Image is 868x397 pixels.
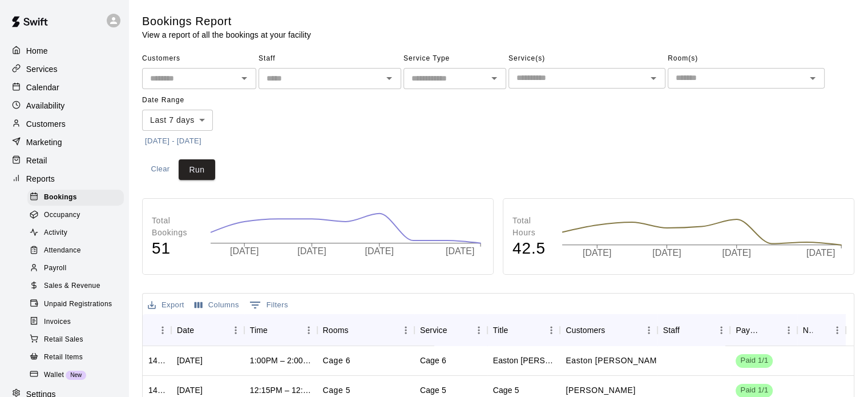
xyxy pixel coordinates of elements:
[148,355,165,366] div: 1424963
[668,50,825,68] span: Room(s)
[508,50,665,68] span: Service(s)
[365,246,394,256] tspan: [DATE]
[27,296,124,312] div: Unpaid Registrations
[27,331,128,348] a: Retail Sales
[486,70,502,86] button: Open
[268,322,284,338] button: Sort
[143,314,171,346] div: ID
[470,322,487,339] button: Menu
[560,314,657,346] div: Customers
[9,115,119,133] div: Customers
[236,70,252,86] button: Open
[397,322,414,339] button: Menu
[27,278,128,295] a: Sales & Revenue
[9,61,119,78] a: Services
[152,215,199,239] p: Total Bookings
[566,355,665,367] p: Easton Sorg
[493,384,519,396] div: Cage 5
[736,385,773,396] span: Paid 1/1
[9,134,119,151] a: Marketing
[26,63,58,75] p: Services
[27,332,124,348] div: Retail Sales
[780,322,797,339] button: Menu
[27,190,124,206] div: Bookings
[403,50,506,68] span: Service Type
[152,239,199,259] h4: 51
[142,133,204,150] button: [DATE] - [DATE]
[9,152,119,169] a: Retail
[44,352,83,363] span: Retail Items
[9,97,119,114] a: Availability
[142,50,256,68] span: Customers
[736,355,773,366] span: Paid 1/1
[192,296,242,314] button: Select columns
[645,70,661,86] button: Open
[250,314,268,346] div: Time
[420,355,446,366] div: Cage 6
[9,79,119,96] div: Calendar
[27,313,128,331] a: Invoices
[44,210,80,221] span: Occupancy
[250,384,312,396] div: 12:15PM – 12:45PM
[27,225,124,241] div: Activity
[230,246,259,256] tspan: [DATE]
[317,314,414,346] div: Rooms
[154,322,171,339] button: Menu
[447,322,463,338] button: Sort
[543,322,560,339] button: Menu
[44,263,66,274] span: Payroll
[27,189,128,206] a: Bookings
[605,322,621,338] button: Sort
[26,45,48,57] p: Home
[27,348,128,366] a: Retail Items
[244,314,317,346] div: Time
[27,314,124,330] div: Invoices
[179,159,215,181] button: Run
[803,314,813,346] div: Notes
[44,370,64,381] span: Wallet
[148,384,165,396] div: 1423812
[652,248,681,258] tspan: [DATE]
[323,384,351,396] p: Cage 5
[446,246,474,256] tspan: [DATE]
[27,278,124,294] div: Sales & Revenue
[27,207,124,223] div: Occupancy
[663,314,680,346] div: Staff
[512,215,550,239] p: Total Hours
[227,322,244,339] button: Menu
[44,280,100,292] span: Sales & Revenue
[44,299,112,310] span: Unpaid Registrations
[142,29,311,41] p: View a report of all the bookings at your facility
[26,82,59,93] p: Calendar
[566,314,605,346] div: Customers
[26,137,62,148] p: Marketing
[26,173,55,185] p: Reports
[487,314,560,346] div: Title
[27,224,128,242] a: Activity
[148,322,164,338] button: Sort
[657,314,730,346] div: Staff
[27,260,128,278] a: Payroll
[27,366,128,384] a: WalletNew
[813,322,829,338] button: Sort
[420,314,447,346] div: Service
[44,227,67,239] span: Activity
[247,296,291,314] button: Show filters
[142,159,179,181] button: Clear
[493,314,508,346] div: Title
[27,295,128,313] a: Unpaid Registrations
[9,170,119,187] a: Reports
[829,322,846,339] button: Menu
[142,91,242,110] span: Date Range
[142,110,213,131] div: Last 7 days
[349,322,365,338] button: Sort
[414,314,487,346] div: Service
[9,42,119,59] a: Home
[250,355,312,366] div: 1:00PM – 2:00PM
[142,14,311,29] h5: Bookings Report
